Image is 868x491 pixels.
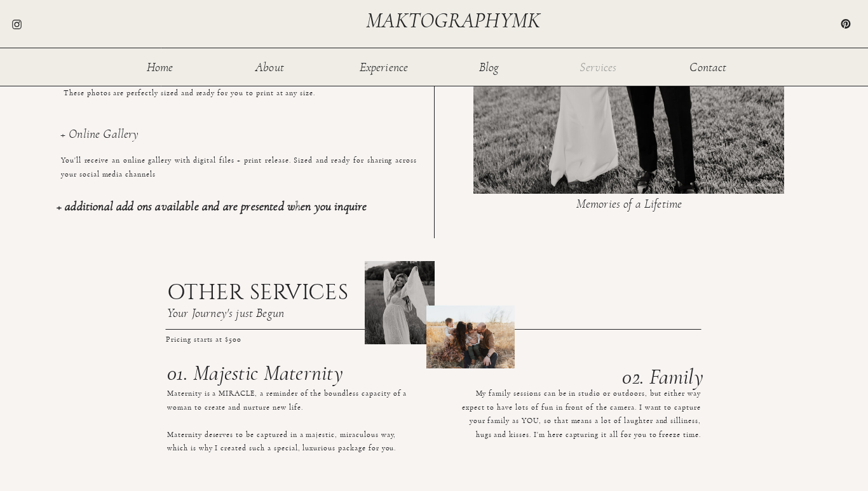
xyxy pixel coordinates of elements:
[366,10,545,31] a: maktographymk
[468,61,510,72] a: Blog
[139,61,180,72] a: Home
[167,307,424,324] h3: Your Journey's just Begun
[472,367,703,384] h3: 02. Family
[578,61,619,72] a: Services
[61,27,417,67] p: From morning to night - starting at 7 hours, tailored to your schedule.
[358,61,409,72] a: Experience
[249,61,290,72] a: About
[167,281,409,300] h1: OTHER SERVICES
[61,154,417,197] p: You'll receive an online gallery with digital files + print release. Sized and ready for sharing ...
[60,128,416,156] h3: + Online Gallery
[61,64,313,90] h3: + High-Resolution Images
[64,86,419,126] p: These photos are perfectly sized and ready for you to print at any size.
[688,61,729,72] a: Contact
[61,5,417,32] h3: + Full Days Coverage
[57,200,367,213] b: + additional add ons available and are presented when you inquire
[166,333,268,344] p: Pricing starts at $500
[167,363,424,380] h3: 01. Majestic Maternity
[481,198,777,215] h3: Memories of a Lifetime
